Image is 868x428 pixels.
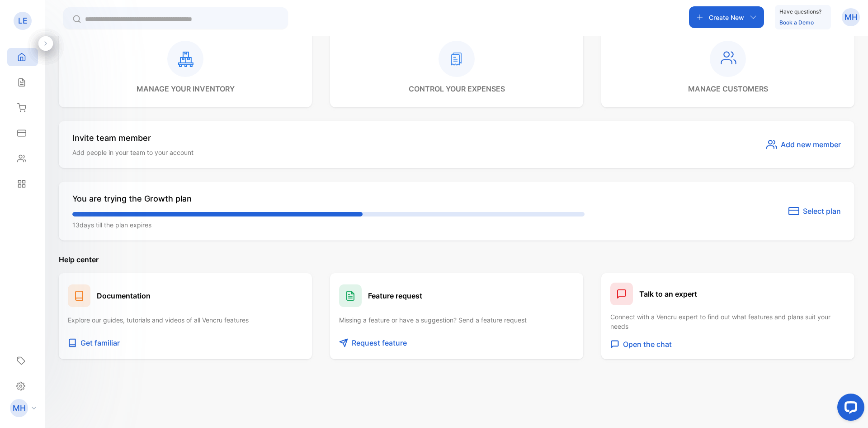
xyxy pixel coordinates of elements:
[842,6,860,28] button: MH
[72,220,585,230] p: 13 days till the plan expires
[72,192,585,205] p: You are trying the Growth plan
[766,139,841,150] button: Add new member
[779,7,821,16] p: Have questions?
[72,132,193,144] p: Invite team member
[13,402,26,414] p: MH
[803,206,841,216] span: Select plan
[59,254,854,265] p: Help center
[623,339,672,350] p: Open the chat
[352,337,407,348] p: Request feature
[339,315,574,325] p: Missing a feature or have a suggestion? Send a feature request
[830,390,868,428] iframe: LiveChat chat widget
[709,13,744,22] p: Create New
[137,83,235,94] p: manage your inventory
[97,290,151,301] h1: Documentation
[779,19,814,26] a: Book a Demo
[68,315,303,325] p: Explore our guides, tutorials and videos of all Vencru features
[80,337,120,348] p: Get familiar
[339,335,574,350] button: Request feature
[72,148,193,157] p: Add people in your team to your account
[781,139,841,150] span: Add new member
[639,289,697,299] h1: Talk to an expert
[18,15,28,27] p: LE
[368,290,422,301] h1: Feature request
[688,83,768,94] p: manage customers
[788,206,841,216] button: Select plan
[610,338,845,350] button: Open the chat
[610,312,845,331] p: Connect with a Vencru expert to find out what features and plans suit your needs
[689,6,764,28] button: Create New
[68,335,303,350] button: Get familiar
[844,11,858,23] p: MH
[409,83,505,94] p: control your expenses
